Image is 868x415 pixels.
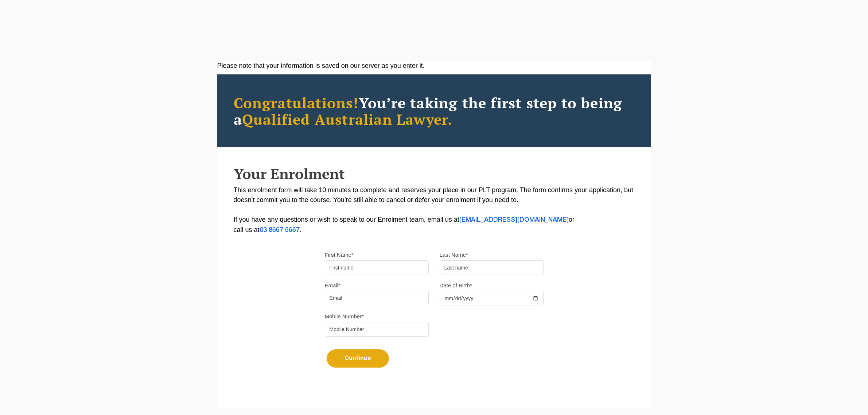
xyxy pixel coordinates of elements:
label: Email* [325,282,340,289]
label: Date of Birth* [440,282,472,289]
label: Last Name* [440,251,468,259]
span: Qualified Australian Lawyer. [242,109,453,129]
span: Congratulations! [234,93,359,112]
p: This enrolment form will take 10 minutes to complete and reserves your place in our PLT program. ... [234,185,635,235]
a: [EMAIL_ADDRESS][DOMAIN_NAME] [459,217,569,223]
button: Continue [327,349,389,368]
h2: Your Enrolment [234,166,635,182]
h2: You’re taking the first step to being a [234,94,635,127]
label: Mobile Number* [325,313,364,320]
input: Email [325,291,429,305]
a: 03 8667 5667 [260,227,300,233]
input: Mobile Number [325,322,429,337]
label: First Name* [325,251,354,259]
input: Last name [440,260,544,275]
input: First name [325,260,429,275]
div: Please note that your information is saved on our server as you enter it. [217,61,651,71]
